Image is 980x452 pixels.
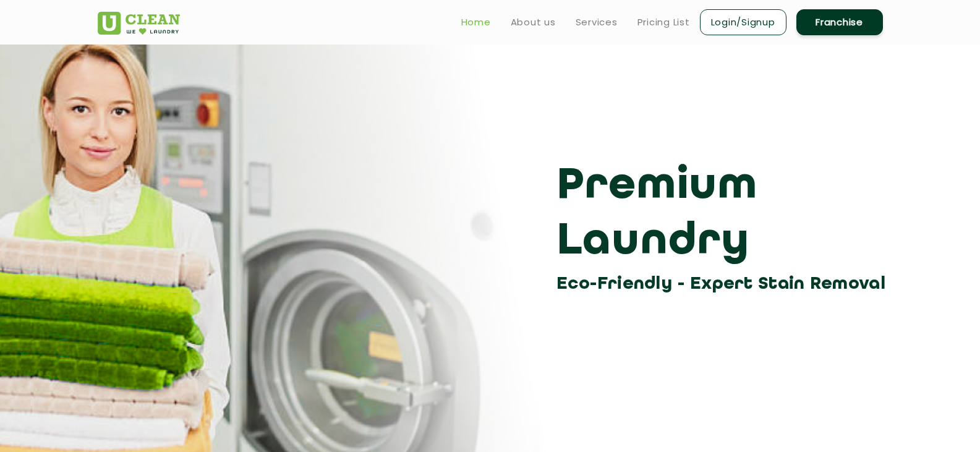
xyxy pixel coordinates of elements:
a: Franchise [796,9,883,35]
a: Home [461,15,491,30]
a: Pricing List [637,15,690,30]
h3: Premium Laundry [556,159,892,270]
a: About us [511,15,556,30]
img: UClean Laundry and Dry Cleaning [98,12,180,35]
a: Login/Signup [700,9,786,35]
h3: Eco-Friendly - Expert Stain Removal [556,270,892,298]
a: Services [576,15,618,30]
